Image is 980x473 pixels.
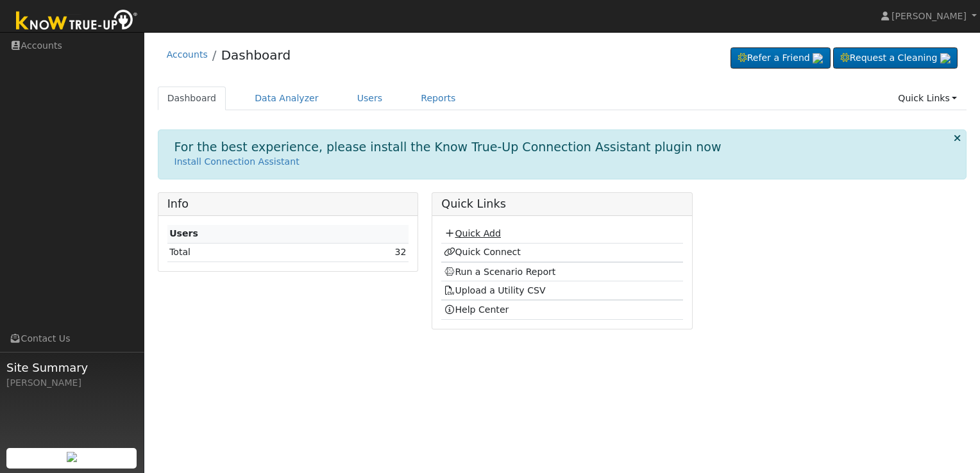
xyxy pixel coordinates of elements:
[167,197,409,211] h5: Info
[444,267,556,277] a: Run a Scenario Report
[395,247,407,257] a: 32
[441,197,682,211] h5: Quick Links
[169,228,198,238] strong: Users
[174,140,722,154] h1: For the best experience, please install the Know True-Up Connection Assistant plugin now
[6,359,137,376] span: Site Summary
[67,452,77,462] img: retrieve
[167,243,316,261] td: Total
[833,47,958,69] a: Request a Cleaning
[174,156,300,167] a: Install Connection Assistant
[731,47,831,69] a: Refer a Friend
[444,304,509,315] a: Help Center
[940,53,950,63] img: retrieve
[444,285,546,295] a: Upload a Utility CSV
[6,376,137,390] div: [PERSON_NAME]
[891,11,967,21] span: [PERSON_NAME]
[444,247,521,257] a: Quick Connect
[221,47,291,63] a: Dashboard
[411,87,465,110] a: Reports
[813,53,823,63] img: retrieve
[888,87,967,110] a: Quick Links
[444,228,501,238] a: Quick Add
[10,7,144,36] img: Know True-Up
[245,87,328,110] a: Data Analyzer
[167,49,208,60] a: Accounts
[158,87,226,110] a: Dashboard
[348,87,393,110] a: Users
